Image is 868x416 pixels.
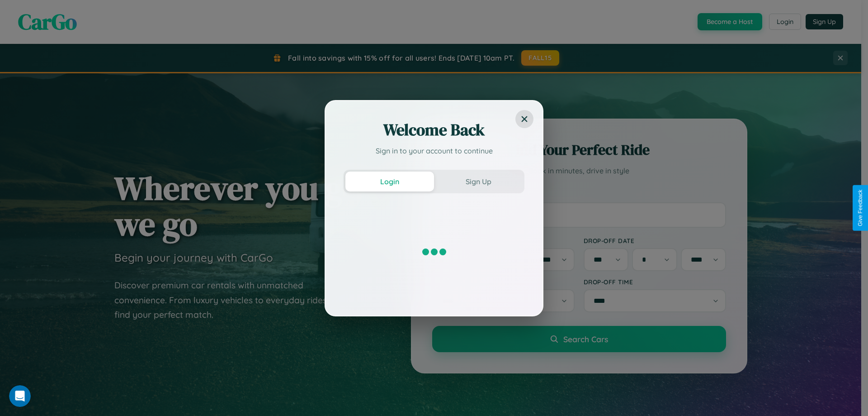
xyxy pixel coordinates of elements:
button: Sign Up [434,172,523,191]
h2: Welcome Back [344,119,524,141]
p: Sign in to your account to continue [344,145,524,156]
button: Login [345,172,434,191]
div: Give Feedback [857,190,863,226]
iframe: Intercom live chat [9,385,31,407]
